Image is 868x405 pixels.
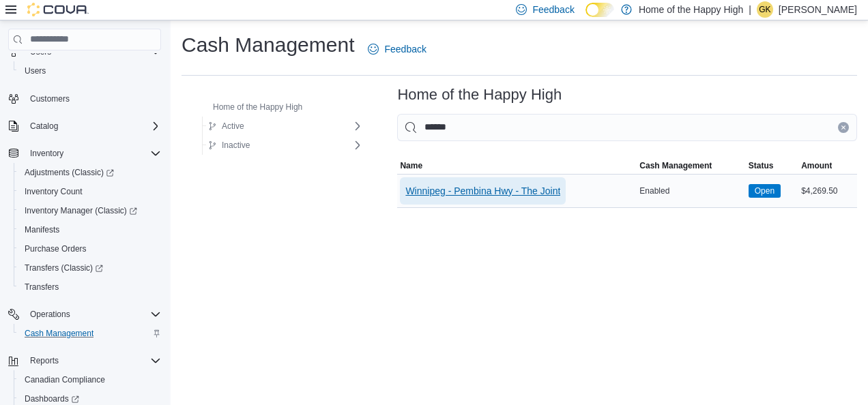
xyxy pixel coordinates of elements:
[19,241,161,257] span: Purchase Orders
[25,306,161,322] span: Operations
[838,122,849,133] button: Clear input
[3,89,167,108] button: Customers
[798,183,857,199] div: $4,269.50
[25,374,105,385] span: Canadian Compliance
[25,91,75,107] a: Customers
[3,144,167,163] button: Inventory
[801,160,832,171] span: Amount
[14,258,167,277] a: Transfers (Classic)
[397,87,562,103] h3: Home of the Happy High
[19,164,119,181] a: Adjustments (Classic)
[585,3,614,17] input: Dark Mode
[203,118,250,134] button: Active
[25,306,76,322] button: Operations
[182,31,354,59] h1: Cash Management
[19,202,161,219] span: Inventory Manager (Classic)
[30,355,59,366] span: Reports
[14,324,167,343] button: Cash Management
[14,61,167,80] button: Users
[25,90,161,107] span: Customers
[25,352,64,369] button: Reports
[194,99,308,115] button: Home of the Happy High
[362,35,431,63] a: Feedback
[397,157,637,174] button: Name
[746,157,798,174] button: Status
[19,164,161,181] span: Adjustments (Classic)
[25,186,83,197] span: Inventory Count
[400,177,566,205] button: Winnipeg - Pembina Hwy - The Joint
[30,309,70,320] span: Operations
[779,1,857,18] p: [PERSON_NAME]
[203,137,255,153] button: Inactive
[14,239,167,258] button: Purchase Orders
[400,160,422,171] span: Name
[755,185,775,197] span: Open
[585,17,586,18] span: Dark Mode
[222,121,244,132] span: Active
[19,183,88,200] a: Inventory Count
[14,163,167,182] a: Adjustments (Classic)
[532,3,574,16] span: Feedback
[637,183,745,199] div: Enabled
[14,370,167,389] button: Canadian Compliance
[25,262,103,273] span: Transfers (Classic)
[19,183,161,200] span: Inventory Count
[397,114,857,141] input: This is a search bar. As you type, the results lower in the page will automatically filter.
[3,351,167,370] button: Reports
[19,325,99,342] a: Cash Management
[759,1,770,18] span: GK
[749,1,751,18] p: |
[637,157,745,174] button: Cash Management
[749,184,781,198] span: Open
[30,148,63,159] span: Inventory
[25,65,46,76] span: Users
[749,160,774,171] span: Status
[639,1,743,18] p: Home of the Happy High
[14,182,167,201] button: Inventory Count
[27,3,89,16] img: Cova
[19,325,161,342] span: Cash Management
[757,1,773,18] div: Gaganpreet Kaur
[30,121,58,132] span: Catalog
[19,260,108,276] a: Transfers (Classic)
[25,167,114,178] span: Adjustments (Classic)
[19,222,65,238] a: Manifests
[25,118,63,134] button: Catalog
[213,102,302,112] span: Home of the Happy High
[19,372,161,388] span: Canadian Compliance
[25,224,59,235] span: Manifests
[19,63,51,79] a: Users
[19,372,111,388] a: Canadian Compliance
[25,352,161,369] span: Reports
[25,328,93,339] span: Cash Management
[19,279,64,295] a: Transfers
[19,241,92,257] a: Purchase Orders
[25,145,161,162] span: Inventory
[19,260,161,276] span: Transfers (Classic)
[25,118,161,134] span: Catalog
[3,117,167,136] button: Catalog
[639,160,712,171] span: Cash Management
[25,145,69,162] button: Inventory
[14,201,167,220] a: Inventory Manager (Classic)
[405,184,560,198] span: Winnipeg - Pembina Hwy - The Joint
[19,279,161,295] span: Transfers
[798,157,857,174] button: Amount
[25,243,87,254] span: Purchase Orders
[19,63,161,79] span: Users
[19,222,161,238] span: Manifests
[14,220,167,239] button: Manifests
[14,277,167,297] button: Transfers
[25,282,59,292] span: Transfers
[30,93,70,104] span: Customers
[25,393,79,404] span: Dashboards
[384,42,426,56] span: Feedback
[25,205,137,216] span: Inventory Manager (Classic)
[3,305,167,324] button: Operations
[19,202,143,219] a: Inventory Manager (Classic)
[222,140,250,151] span: Inactive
